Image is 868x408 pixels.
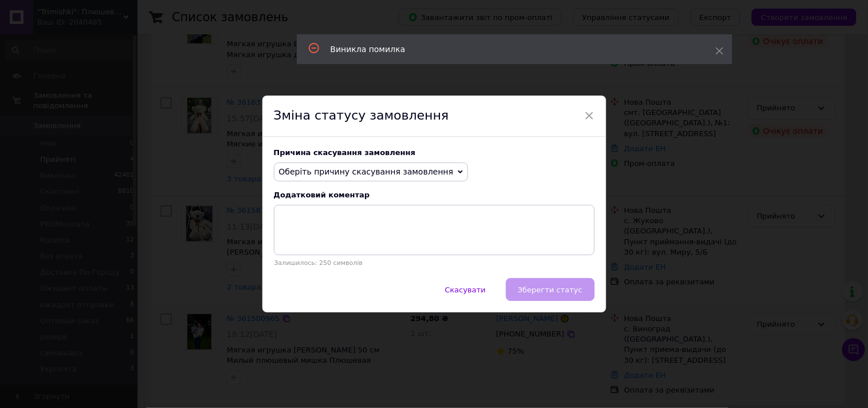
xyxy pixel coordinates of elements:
button: Скасувати [433,278,497,301]
span: Оберіть причину скасування замовлення [279,167,454,176]
p: Залишилось: 250 символів [274,259,595,267]
div: Додатковий коментар [274,191,595,199]
div: Причина скасування замовлення [274,148,595,157]
span: Скасувати [445,286,485,294]
div: Зміна статусу замовлення [262,96,606,137]
span: × [584,106,595,125]
div: Виникла помилка [331,43,687,55]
